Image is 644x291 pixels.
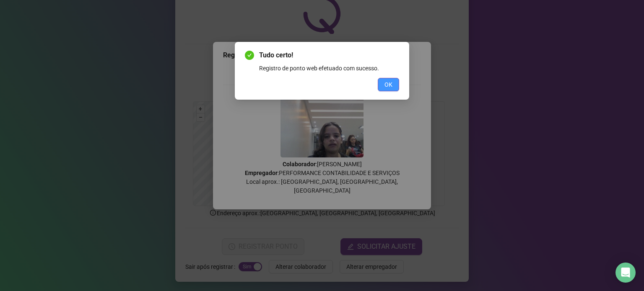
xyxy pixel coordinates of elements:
span: OK [384,80,392,89]
div: Open Intercom Messenger [615,263,636,283]
span: Tudo certo! [259,50,399,60]
button: OK [378,78,399,91]
span: check-circle [245,51,254,60]
div: Registro de ponto web efetuado com sucesso. [259,64,399,73]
